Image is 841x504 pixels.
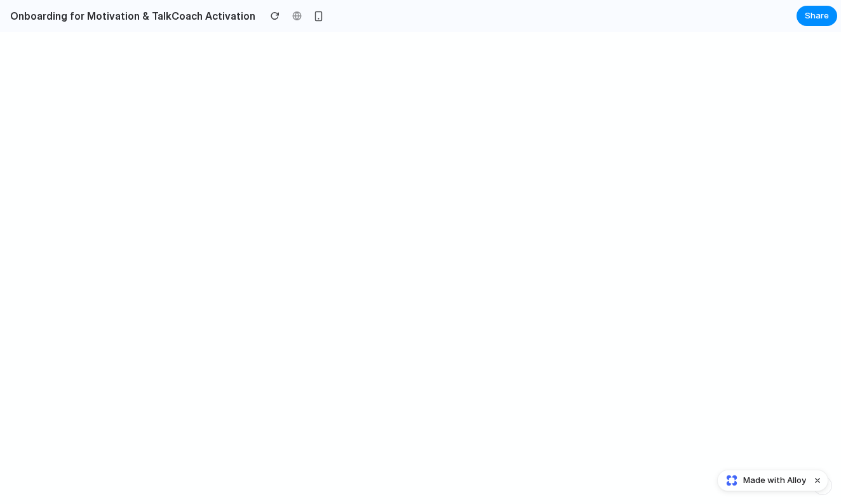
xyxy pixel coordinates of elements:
[5,8,255,24] h2: Onboarding for Motivation & TalkCoach Activation
[797,6,837,26] button: Share
[718,474,807,487] a: Made with Alloy
[743,474,806,487] span: Made with Alloy
[810,473,825,488] button: Dismiss watermark
[805,10,829,22] span: Share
